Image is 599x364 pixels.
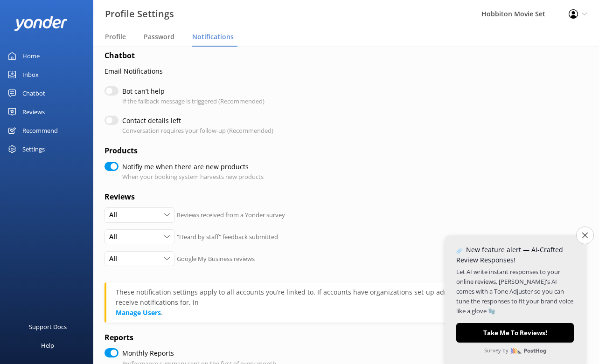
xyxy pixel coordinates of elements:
[22,103,45,121] div: Reviews
[22,121,58,140] div: Recommend
[192,32,234,41] span: Notifications
[177,232,278,242] p: "Heard by staff" feedback submitted
[177,210,285,220] p: Reviews received from a Yonder survey
[14,16,68,31] img: yonder-white-logo.png
[122,172,264,182] p: When your booking system harvests new products
[29,317,67,336] div: Support Docs
[22,47,40,65] div: Home
[116,287,562,308] div: These notification settings apply to all accounts you’re linked to. If accounts have organization...
[104,145,571,157] h4: Products
[104,191,571,203] h4: Reviews
[109,254,123,264] span: All
[105,32,126,41] span: Profile
[122,116,269,126] label: Contact details left
[122,348,272,358] label: Monthly Reports
[116,287,562,318] div: .
[177,254,255,264] p: Google My Business reviews
[104,66,571,76] p: Email Notifications
[122,86,260,96] label: Bot can’t help
[122,162,259,172] label: Notifiy me when there are new products
[109,232,123,242] span: All
[109,210,123,220] span: All
[116,308,161,317] a: Manage Users
[144,32,174,41] span: Password
[22,140,45,158] div: Settings
[22,84,45,103] div: Chatbot
[41,336,54,355] div: Help
[22,65,39,84] div: Inbox
[122,96,265,106] p: If the fallback message is triggered (Recommended)
[105,7,174,21] h3: Profile Settings
[122,126,273,136] p: Conversation requires your follow-up (Recommended)
[104,50,571,62] h4: Chatbot
[104,332,571,344] h4: Reports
